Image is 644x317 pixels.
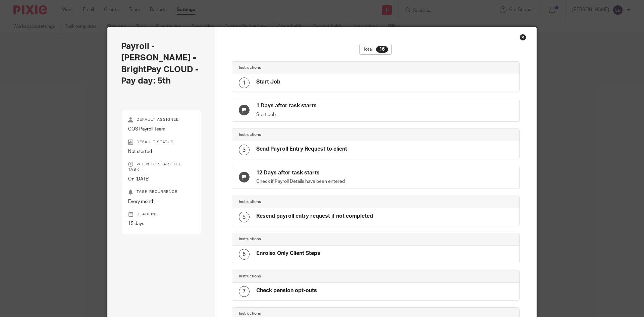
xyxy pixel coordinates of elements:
h4: Check pension opt-outs [256,287,317,294]
p: 15 days [128,220,194,227]
h4: Instructions [239,65,376,70]
h4: Instructions [239,199,376,205]
p: Every month [128,198,194,205]
p: Deadline [128,212,194,217]
p: Default assignee [128,117,194,122]
p: On [DATE] [128,176,194,182]
h4: 1 Days after task starts [256,102,376,109]
h4: Instructions [239,236,376,242]
p: Task recurrence [128,189,194,195]
h4: Enrolex Only Client Steps [256,250,320,257]
div: Close this dialog window [520,34,526,41]
p: Check if Payroll Details have been entered [256,178,376,185]
h4: Instructions [239,311,376,316]
h4: Start Job [256,78,280,86]
p: COS Payroll Team [128,126,194,133]
h2: Payroll - [PERSON_NAME] - BrightPay CLOUD - Pay day: 5th [121,41,201,87]
div: 6 [239,249,250,260]
div: 1 [239,77,250,88]
h4: 12 Days after task starts [256,169,376,176]
h4: Send Payroll Entry Request to client [256,146,347,153]
p: Not started [128,148,194,155]
div: 5 [239,212,250,222]
h4: Instructions [239,274,376,279]
h4: Instructions [239,132,376,138]
p: When to start the task [128,162,194,172]
div: Total [359,44,392,55]
p: Default status [128,140,194,145]
h4: Resend payroll entry request if not completed [256,213,373,220]
p: Start Job [256,111,376,118]
div: 16 [376,46,388,53]
div: 7 [239,286,250,297]
div: 3 [239,145,250,155]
